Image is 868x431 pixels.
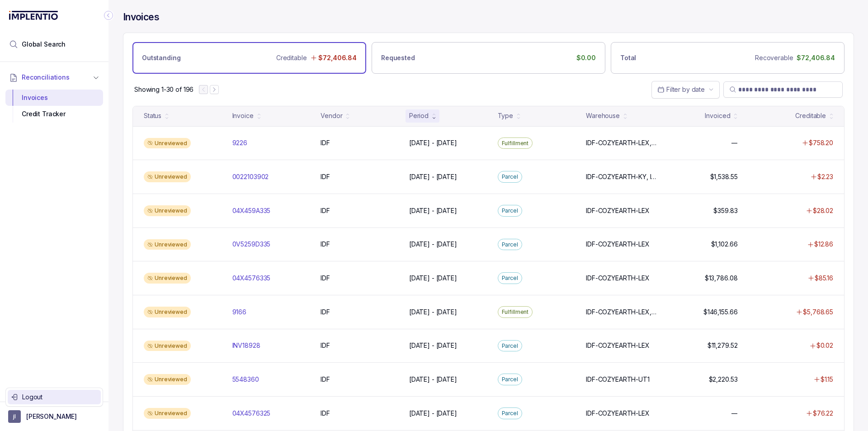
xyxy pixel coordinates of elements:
[409,274,457,283] p: [DATE] - [DATE]
[232,206,271,215] p: 04X459A335
[586,274,650,283] p: IDF-COZYEARTH-LEX
[657,85,705,94] search: Date Range Picker
[22,40,66,49] span: Global Search
[144,138,191,149] div: Unreviewed
[586,172,656,181] p: IDF-COZYEARTH-KY, IDF-COZYEARTH-UT1
[711,240,738,249] p: $1,102.66
[144,408,191,419] div: Unreviewed
[502,139,529,148] p: Fulfillment
[705,274,738,283] p: $13,786.08
[586,138,656,147] p: IDF-COZYEARTH-LEX, IDF-COZYEARTH-OH, IDF-COZYEARTH-UT1
[502,375,518,384] p: Parcel
[409,308,457,317] p: [DATE] - [DATE]
[144,239,191,250] div: Unreviewed
[144,273,191,284] div: Unreviewed
[232,240,271,249] p: 0V5259D335
[232,341,260,350] p: INV18928
[142,53,180,62] p: Outstanding
[817,172,833,181] p: $2.23
[134,85,193,94] p: Showing 1-30 of 196
[144,111,161,120] div: Status
[321,172,330,181] p: IDF
[321,308,330,317] p: IDF
[321,240,330,249] p: IDF
[103,10,114,21] div: Collapse Icon
[321,375,330,384] p: IDF
[586,111,620,120] div: Warehouse
[232,274,271,283] p: 04X4576335
[321,341,330,350] p: IDF
[813,206,833,215] p: $28.02
[26,412,77,421] p: [PERSON_NAME]
[731,138,738,147] p: —
[586,375,650,384] p: IDF-COZYEARTH-UT1
[232,172,269,181] p: 0022103902
[409,240,457,249] p: [DATE] - [DATE]
[232,138,247,147] p: 9226
[232,409,271,418] p: 04X4576325
[705,111,730,120] div: Invoiced
[409,341,457,350] p: [DATE] - [DATE]
[502,274,518,283] p: Parcel
[502,240,518,249] p: Parcel
[498,111,513,120] div: Type
[576,53,596,62] p: $0.00
[321,409,330,418] p: IDF
[144,374,191,385] div: Unreviewed
[502,308,529,317] p: Fulfillment
[321,206,330,215] p: IDF
[321,274,330,283] p: IDF
[813,409,833,418] p: $76.22
[409,111,429,120] div: Period
[821,375,833,384] p: $1.15
[651,81,720,98] button: Date Range Picker
[409,138,457,147] p: [DATE] - [DATE]
[502,409,518,418] p: Parcel
[409,375,457,384] p: [DATE] - [DATE]
[5,67,103,87] button: Reconciliations
[713,206,737,215] p: $359.83
[809,138,833,147] p: $758.20
[134,85,193,94] div: Remaining page entries
[318,53,357,62] p: $72,406.84
[803,308,833,317] p: $5,768.65
[731,409,738,418] p: —
[144,341,191,351] div: Unreviewed
[502,206,518,215] p: Parcel
[502,172,518,181] p: Parcel
[708,341,738,350] p: $11,279.52
[666,85,705,93] span: Filter by date
[709,375,738,384] p: $2,220.53
[586,341,650,350] p: IDF-COZYEARTH-LEX
[22,73,70,82] span: Reconciliations
[502,341,518,350] p: Parcel
[8,410,100,423] button: User initials[PERSON_NAME]
[321,138,330,147] p: IDF
[409,172,457,181] p: [DATE] - [DATE]
[232,375,259,384] p: 5548360
[703,308,737,317] p: $146,155.66
[8,410,21,423] span: User initials
[144,171,191,182] div: Unreviewed
[22,393,97,402] p: Logout
[816,341,833,350] p: $0.02
[586,206,650,215] p: IDF-COZYEARTH-LEX
[232,111,254,120] div: Invoice
[276,53,307,62] p: Creditable
[321,111,342,120] div: Vendor
[586,308,656,317] p: IDF-COZYEARTH-LEX, IDF-COZYEARTH-OH, IDF-COZYEARTH-UT1
[620,53,636,62] p: Total
[13,90,96,106] div: Invoices
[755,53,793,62] p: Recoverable
[13,106,96,122] div: Credit Tracker
[409,409,457,418] p: [DATE] - [DATE]
[5,88,103,124] div: Reconciliations
[586,240,650,249] p: IDF-COZYEARTH-LEX
[815,274,833,283] p: $85.16
[586,409,650,418] p: IDF-COZYEARTH-LEX
[797,53,835,62] p: $72,406.84
[144,205,191,216] div: Unreviewed
[795,111,826,120] div: Creditable
[123,11,159,24] h4: Invoices
[409,206,457,215] p: [DATE] - [DATE]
